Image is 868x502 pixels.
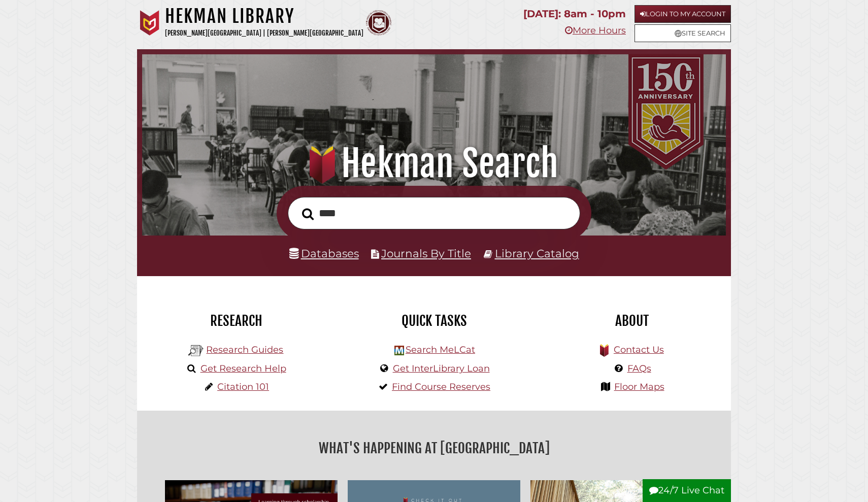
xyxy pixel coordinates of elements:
[155,141,713,186] h1: Hekman Search
[188,343,204,358] img: Hekman Library Logo
[614,381,664,392] a: Floor Maps
[627,363,651,374] a: FAQs
[495,247,579,260] a: Library Catalog
[343,312,525,329] h2: Quick Tasks
[614,344,664,355] a: Contact Us
[394,346,404,355] img: Hekman Library Logo
[206,344,283,355] a: Research Guides
[145,312,327,329] h2: Research
[366,10,391,36] img: Calvin Theological Seminary
[201,363,286,374] a: Get Research Help
[523,5,626,23] p: [DATE]: 8am - 10pm
[393,363,490,374] a: Get InterLibrary Loan
[392,381,490,392] a: Find Course Reserves
[565,25,626,36] a: More Hours
[145,437,723,460] h2: What's Happening at [GEOGRAPHIC_DATA]
[635,5,731,23] a: Login to My Account
[165,27,363,39] p: [PERSON_NAME][GEOGRAPHIC_DATA] | [PERSON_NAME][GEOGRAPHIC_DATA]
[541,312,723,329] h2: About
[289,247,359,260] a: Databases
[381,247,471,260] a: Journals By Title
[165,5,363,27] h1: Hekman Library
[406,344,475,355] a: Search MeLCat
[635,24,731,42] a: Site Search
[297,205,319,223] button: Search
[302,208,314,220] i: Search
[137,10,162,36] img: Calvin University
[217,381,269,392] a: Citation 101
